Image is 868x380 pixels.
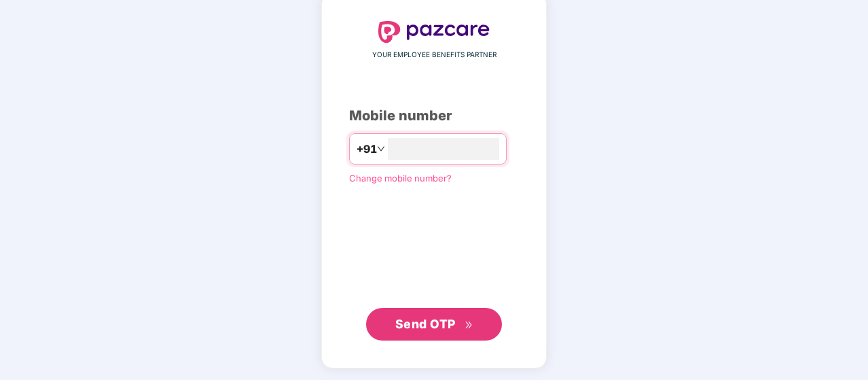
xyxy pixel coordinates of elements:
[357,141,377,158] span: +91
[372,50,496,61] span: YOUR EMPLOYEE BENEFITS PARTNER
[366,308,502,341] button: Send OTPdouble-right
[395,317,456,331] span: Send OTP
[377,145,385,153] span: down
[349,105,519,126] div: Mobile number
[378,21,490,43] img: logo
[465,321,473,330] span: double-right
[349,173,452,184] a: Change mobile number?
